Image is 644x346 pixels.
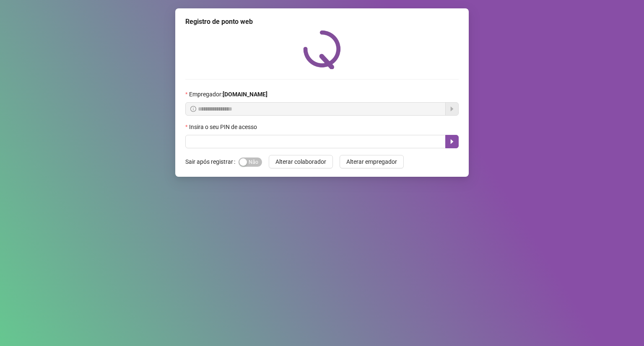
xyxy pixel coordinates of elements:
[185,122,262,132] label: Insira o seu PIN de acesso
[185,155,239,168] label: Sair após registrar
[340,155,404,168] button: Alterar empregador
[275,157,326,166] span: Alterar colaborador
[269,155,333,168] button: Alterar colaborador
[449,138,455,145] span: caret-right
[190,106,196,112] span: info-circle
[185,17,459,27] div: Registro de ponto web
[223,91,267,98] strong: [DOMAIN_NAME]
[189,90,267,99] span: Empregador :
[346,157,397,166] span: Alterar empregador
[303,30,341,69] img: QRPoint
